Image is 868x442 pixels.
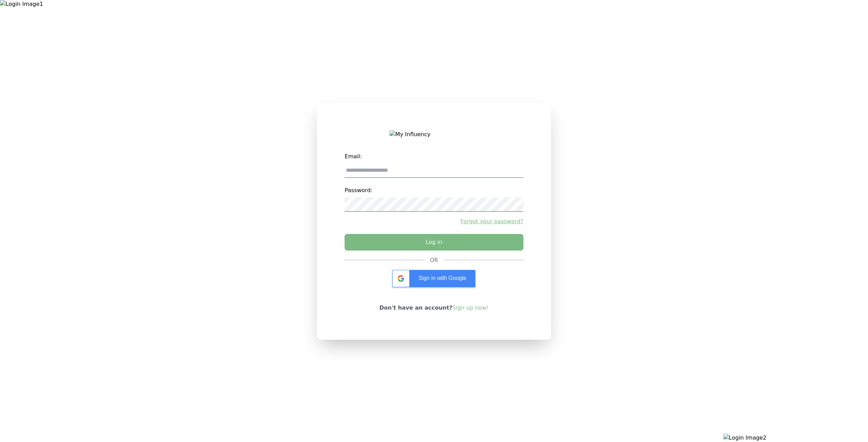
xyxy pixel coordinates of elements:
[390,130,478,139] img: My Influency
[345,234,523,251] button: Log in
[723,434,868,442] img: Login Image2
[430,256,438,264] div: OR
[453,304,489,311] a: Sign up now!
[345,217,523,226] a: Forgot your password?
[345,184,523,197] label: Password:
[419,275,466,281] span: Sign in with Google
[392,270,475,287] div: Sign in with Google
[345,150,523,163] label: Email:
[380,304,489,312] p: Don't have an account?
